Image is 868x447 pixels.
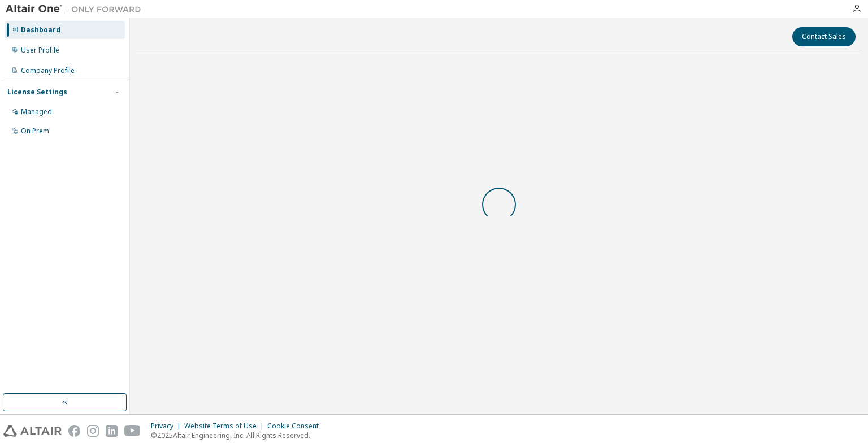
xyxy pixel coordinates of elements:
img: facebook.svg [68,425,80,437]
img: Altair One [6,3,147,15]
div: Company Profile [21,66,75,75]
img: youtube.svg [124,425,141,437]
p: © 2025 Altair Engineering, Inc. All Rights Reserved. [151,431,325,440]
div: Cookie Consent [267,422,325,431]
div: Dashboard [21,25,60,34]
div: On Prem [21,127,49,136]
img: instagram.svg [87,425,99,437]
img: altair_logo.svg [3,425,62,437]
img: linkedin.svg [106,425,118,437]
div: Managed [21,107,52,116]
div: User Profile [21,46,59,55]
button: Contact Sales [792,27,856,46]
div: License Settings [7,88,67,97]
div: Website Terms of Use [184,422,267,431]
div: Privacy [151,422,184,431]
